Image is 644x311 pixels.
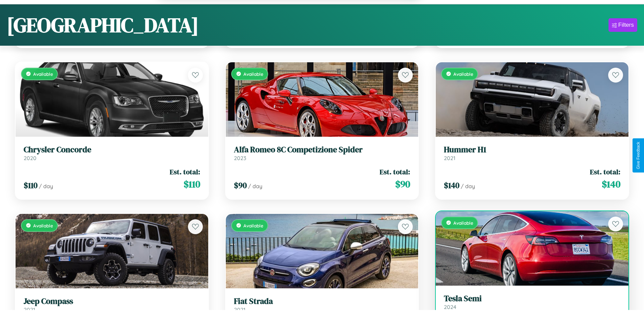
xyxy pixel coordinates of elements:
span: 2024 [444,304,456,310]
span: / day [461,183,475,190]
div: Filters [618,22,634,28]
button: Filters [609,18,637,32]
span: $ 110 [24,180,38,191]
a: Chrysler Concorde2020 [24,145,200,161]
span: Est. total: [380,167,410,177]
div: Give Feedback [636,142,641,169]
span: $ 140 [444,180,459,191]
span: Est. total: [170,167,200,177]
span: 2021 [444,155,455,161]
span: Available [453,71,473,77]
span: $ 110 [184,177,200,191]
span: $ 90 [234,180,247,191]
span: Available [243,71,263,77]
h3: Alfa Romeo 8C Competizione Spider [234,145,410,155]
h3: Fiat Strada [234,296,410,306]
span: 2023 [234,155,246,161]
span: Available [453,220,473,226]
span: $ 140 [602,177,620,191]
span: $ 90 [395,177,410,191]
span: Available [243,223,263,228]
a: Tesla Semi2024 [444,294,620,310]
h3: Jeep Compass [24,296,200,306]
h3: Chrysler Concorde [24,145,200,155]
a: Alfa Romeo 8C Competizione Spider2023 [234,145,410,161]
h3: Hummer H1 [444,145,620,155]
h1: [GEOGRAPHIC_DATA] [7,11,199,39]
span: Available [33,71,53,77]
span: / day [39,183,53,190]
h3: Tesla Semi [444,294,620,304]
span: 2020 [24,155,37,161]
span: / day [248,183,262,190]
span: Est. total: [590,167,620,177]
span: Available [33,223,53,228]
a: Hummer H12021 [444,145,620,161]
